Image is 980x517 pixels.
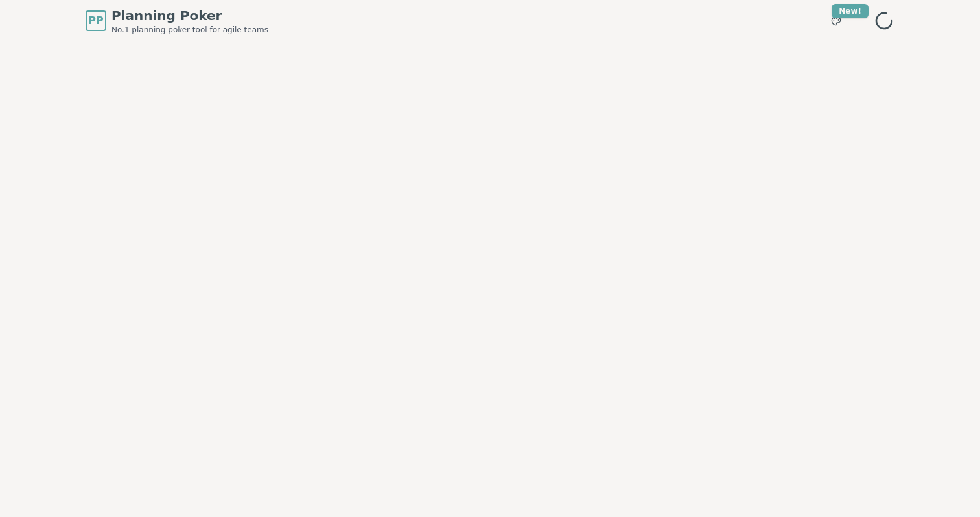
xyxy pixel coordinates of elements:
button: New! [824,9,848,32]
div: New! [832,4,869,18]
span: Planning Poker [111,6,268,25]
span: PP [88,13,103,29]
span: No.1 planning poker tool for agile teams [111,25,268,35]
a: PPPlanning PokerNo.1 planning poker tool for agile teams [86,6,268,35]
